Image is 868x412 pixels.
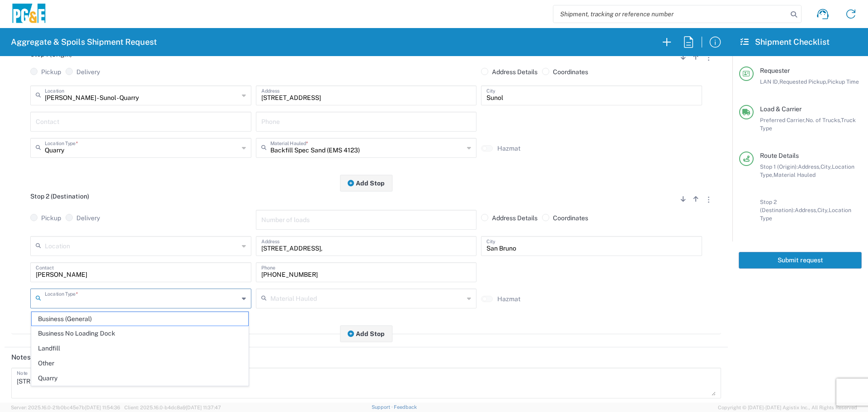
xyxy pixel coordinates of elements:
[11,405,120,410] span: Server: 2025.16.0-21b0bc45e7b
[30,193,89,200] span: Stop 2 (Destination)
[827,78,859,85] span: Pickup Time
[372,404,394,410] a: Support
[124,405,221,410] span: Client: 2025.16.0-b4dc8a9
[795,207,817,213] span: Address,
[760,105,802,113] span: Load & Carrier
[11,353,31,362] h2: Notes
[497,144,520,152] label: Hazmat
[497,295,520,303] label: Hazmat
[11,4,47,25] img: pge
[11,37,157,47] h2: Aggregate & Spoils Shipment Request
[760,152,799,159] span: Route Details
[779,78,827,85] span: Requested Pickup,
[340,175,392,191] button: Add Stop
[481,68,538,76] label: Address Details
[481,214,538,222] label: Address Details
[186,405,221,410] span: [DATE] 11:37:47
[32,341,248,355] span: Landfill
[32,356,248,370] span: Other
[760,117,806,123] span: Preferred Carrier,
[806,117,841,123] span: No. of Trucks,
[821,163,832,170] span: City,
[394,404,417,410] a: Feedback
[32,371,248,385] span: Quarry
[340,325,392,342] button: Add Stop
[741,37,830,47] h2: Shipment Checklist
[32,327,248,341] span: Business No Loading Dock
[817,207,829,213] span: City,
[760,78,779,85] span: LAN ID,
[760,199,795,213] span: Stop 2 (Destination):
[553,5,788,23] input: Shipment, tracking or reference number
[542,214,588,222] label: Coordinates
[542,68,588,76] label: Coordinates
[718,403,857,412] span: Copyright © [DATE]-[DATE] Agistix Inc., All Rights Reserved
[739,252,862,269] button: Submit request
[32,312,248,326] span: Business (General)
[774,171,816,178] span: Material Hauled
[798,163,821,170] span: Address,
[760,163,798,170] span: Stop 1 (Origin):
[85,405,120,410] span: [DATE] 11:54:36
[760,67,790,74] span: Requester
